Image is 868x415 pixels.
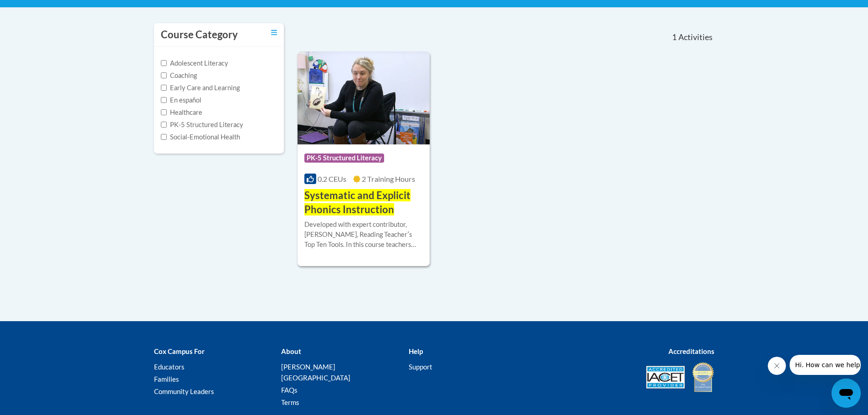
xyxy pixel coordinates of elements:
a: Support [409,363,432,371]
b: Help [409,347,423,355]
span: Systematic and Explicit Phonics Instruction [304,189,411,215]
b: Cox Campus For [154,347,205,355]
iframe: Close message [768,357,786,375]
input: Checkbox for Options [161,109,167,115]
b: Accreditations [668,347,714,355]
iframe: Button to launch messaging window [832,379,861,408]
label: Early Care and Learning [161,83,240,93]
a: [PERSON_NAME][GEOGRAPHIC_DATA] [281,363,350,382]
a: Families [154,375,179,383]
iframe: Message from company [790,355,861,375]
label: En español [161,95,201,105]
img: Accredited IACET® Provider [646,366,685,389]
b: About [281,347,301,355]
a: Educators [154,363,185,371]
span: 1 [672,32,677,42]
label: PK-5 Structured Literacy [161,120,243,130]
span: 0.2 CEUs [318,174,346,183]
label: Adolescent Literacy [161,58,228,68]
span: Activities [678,32,713,42]
a: Toggle collapse [271,28,277,38]
a: FAQs [281,386,298,394]
input: Checkbox for Options [161,97,167,103]
input: Checkbox for Options [161,85,167,91]
img: Course Logo [298,51,430,144]
input: Checkbox for Options [161,60,167,66]
input: Checkbox for Options [161,122,167,128]
span: Hi. How can we help? [5,6,74,14]
a: Course LogoPK-5 Structured Literacy0.2 CEUs2 Training Hours Systematic and Explicit Phonics Instr... [298,51,430,266]
img: IDA® Accredited [692,361,714,393]
span: PK-5 Structured Literacy [304,154,384,163]
input: Checkbox for Options [161,134,167,140]
a: Terms [281,398,299,406]
label: Healthcare [161,108,202,118]
h3: Course Category [161,28,238,42]
span: 2 Training Hours [362,174,415,183]
label: Coaching [161,71,197,81]
input: Checkbox for Options [161,72,167,78]
div: Developed with expert contributor, [PERSON_NAME], Reading Teacherʹs Top Ten Tools. In this course... [304,220,423,250]
a: Community Leaders [154,387,214,395]
label: Social-Emotional Health [161,132,240,142]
